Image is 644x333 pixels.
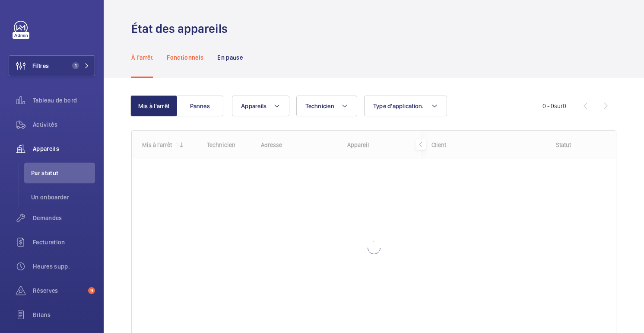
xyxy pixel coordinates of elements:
font: Par statut [31,170,59,176]
font: Appareils [241,102,266,109]
font: 9 [90,288,93,294]
button: Appareils [232,96,289,116]
button: Technicien [296,96,357,116]
font: Technicien [305,102,334,109]
font: Réserves [33,287,58,294]
button: Pannes [177,96,223,116]
font: Activités [33,121,57,128]
font: Mis à l'arrêt [138,102,169,109]
font: Type d'application. [373,102,424,109]
font: Demandes [33,215,62,221]
font: Heures supp. [33,263,70,270]
font: En pause [217,54,243,61]
font: sur [554,102,563,109]
font: Facturation [33,239,65,246]
font: Appareils [33,145,59,152]
button: Type d'application. [364,96,447,116]
button: Mis à l'arrêt [130,96,177,116]
font: Pannes [190,102,210,109]
font: 0 [563,102,566,109]
font: Fonctionnels [167,54,203,61]
button: Filtres1 [9,55,95,76]
font: Filtres [32,62,49,69]
font: 0 - 0 [542,102,554,109]
font: État des appareils [131,21,228,36]
font: À l'arrêt [131,54,153,61]
font: Un onboarder [31,194,69,201]
font: Bilans [33,311,51,318]
font: Tableau de bord [33,97,77,104]
font: 1 [75,63,77,69]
